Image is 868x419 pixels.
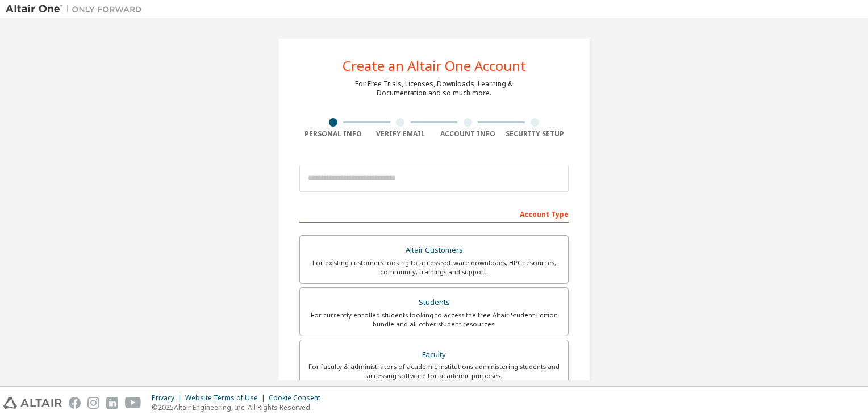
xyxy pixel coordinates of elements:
[343,59,526,73] div: Create an Altair One Account
[69,397,81,409] img: facebook.svg
[106,397,118,409] img: linkedin.svg
[355,79,513,98] div: For Free Trials, Licenses, Downloads, Learning & Documentation and so much more.
[307,295,561,311] div: Students
[434,129,502,139] div: Account Info
[307,311,561,329] div: For currently enrolled students looking to access the free Altair Student Edition bundle and all ...
[307,347,561,363] div: Faculty
[269,393,327,403] div: Cookie Consent
[6,3,148,15] img: Altair One
[502,129,569,139] div: Security Setup
[152,403,327,412] p: © 2025 Altair Engineering, Inc. All Rights Reserved.
[307,362,561,380] div: For faculty & administrators of academic institutions administering students and accessing softwa...
[152,393,185,403] div: Privacy
[307,242,561,258] div: Altair Customers
[307,258,561,276] div: For existing customers looking to access software downloads, HPC resources, community, trainings ...
[125,397,141,409] img: youtube.svg
[3,397,62,409] img: altair_logo.svg
[299,204,569,223] div: Account Type
[367,129,435,139] div: Verify Email
[299,129,367,139] div: Personal Info
[185,393,269,403] div: Website Terms of Use
[87,397,99,409] img: instagram.svg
